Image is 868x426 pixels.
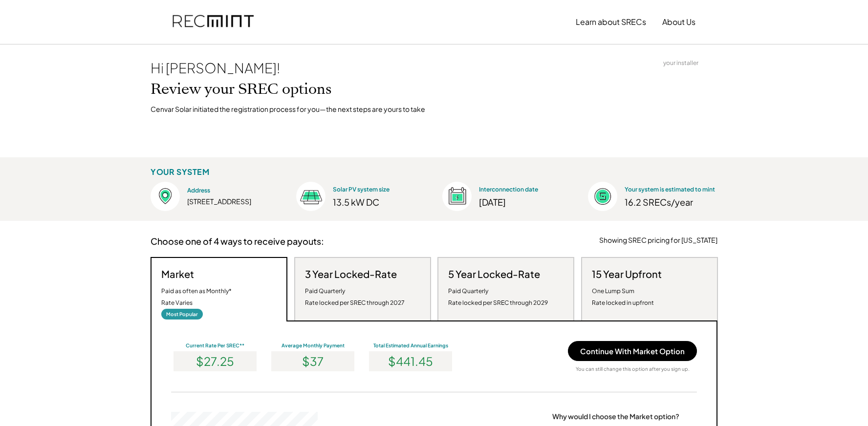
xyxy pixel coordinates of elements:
[161,268,194,280] h3: Market
[174,351,257,371] div: $27.25
[588,182,617,211] img: Estimated%403x.png
[171,342,259,349] div: Current Rate Per SREC**
[369,351,452,371] div: $441.45
[151,59,280,77] div: Hi [PERSON_NAME]!
[151,81,332,98] h2: Review your SREC options
[151,167,210,177] div: YOUR SYSTEM
[479,196,564,208] div: [DATE]
[296,182,325,211] img: Size%403x.png
[479,186,564,194] div: Interconnection date
[448,268,540,280] h3: 5 Year Locked-Rate
[161,309,203,319] div: Most Popular
[592,285,654,309] div: One Lump Sum Rate locked in upfront
[333,196,418,208] div: 13.5 kW DC
[592,268,662,280] h3: 15 Year Upfront
[625,196,717,208] div: 16.2 SRECs/year
[173,5,254,39] img: recmint-logotype%403x.png
[576,12,646,32] button: Learn about SRECs
[151,105,425,114] div: Cenvar Solar initiated the registration process for you—the next steps are yours to take
[151,182,180,211] img: Location%403x.png
[305,285,405,309] div: Paid Quarterly Rate locked per SREC through 2027
[161,285,232,309] div: Paid as often as Monthly* Rate Varies
[187,197,273,207] div: [STREET_ADDRESS]
[269,342,357,349] div: Average Monthly Payment
[271,351,354,371] div: $37
[663,59,698,67] div: your installer
[568,341,697,361] button: Continue With Market Option
[625,186,715,194] div: Your system is estimated to mint
[187,187,273,195] div: Address
[151,235,324,247] h3: Choose one of 4 ways to receive payouts:
[442,182,472,211] img: Interconnection%403x.png
[448,285,548,309] div: Paid Quarterly Rate locked per SREC through 2029
[305,268,397,280] h3: 3 Year Locked-Rate
[576,366,690,372] div: You can still change this option after you sign up.
[552,412,679,421] div: Why would I choose the Market option?
[662,12,695,32] button: About Us
[333,186,418,194] div: Solar PV system size
[599,235,717,245] div: Showing SREC pricing for [US_STATE]
[367,342,455,349] div: Total Estimated Annual Earnings
[644,69,717,143] img: yH5BAEAAAAALAAAAAABAAEAAAIBRAA7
